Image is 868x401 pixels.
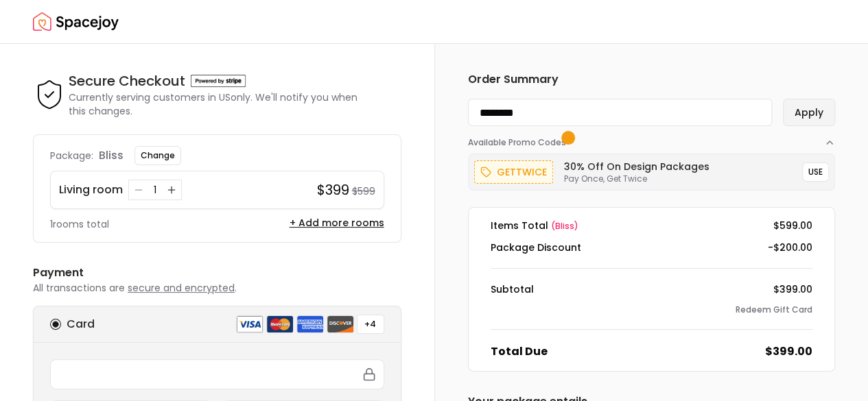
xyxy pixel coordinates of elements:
button: Redeem Gift Card [736,304,812,315]
dt: Package Discount [491,241,581,254]
button: + Add more rooms [290,216,384,230]
button: USE [802,162,829,182]
button: Available Promo Codes [468,126,836,148]
h6: Payment [33,265,401,281]
img: Spacejoy Logo [33,8,119,36]
p: Living room [59,182,123,198]
div: Available Promo Codes [468,148,836,191]
dd: -$200.00 [768,241,812,254]
button: Change [134,146,181,165]
button: +4 [357,315,384,334]
iframe: Secure card number input frame [59,368,375,380]
p: All transactions are . [33,281,401,295]
dt: Total Due [491,343,548,360]
img: mastercard [266,315,294,333]
button: Decrease quantity for Living room [132,183,145,197]
dt: Items Total [491,219,578,232]
h6: Order Summary [468,71,836,88]
span: secure and encrypted [128,281,235,295]
p: 1 rooms total [50,217,109,231]
button: Apply [783,99,835,126]
p: bliss [99,147,124,164]
span: Available Promo Codes [468,137,570,148]
span: ( bliss ) [551,220,578,232]
dd: $399.00 [773,282,812,296]
dd: $399.00 [765,343,812,360]
dd: $599.00 [773,219,812,232]
h6: 30% Off on Design Packages [564,160,709,173]
p: Pay Once, Get Twice [564,173,709,184]
img: visa [236,315,263,333]
a: Spacejoy [33,8,119,36]
h4: $399 [317,180,349,199]
small: $599 [352,184,375,198]
p: Package: [50,149,93,162]
p: Currently serving customers in US only. We'll notify you when this changes. [69,90,401,118]
h6: Card [67,316,95,332]
button: Increase quantity for Living room [165,183,178,197]
p: gettwice [497,164,547,180]
img: Powered by stripe [191,75,246,87]
img: discover [327,315,354,333]
dt: Subtotal [491,282,534,296]
img: american express [296,315,324,333]
h4: Secure Checkout [69,71,185,90]
div: 1 [148,183,162,197]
